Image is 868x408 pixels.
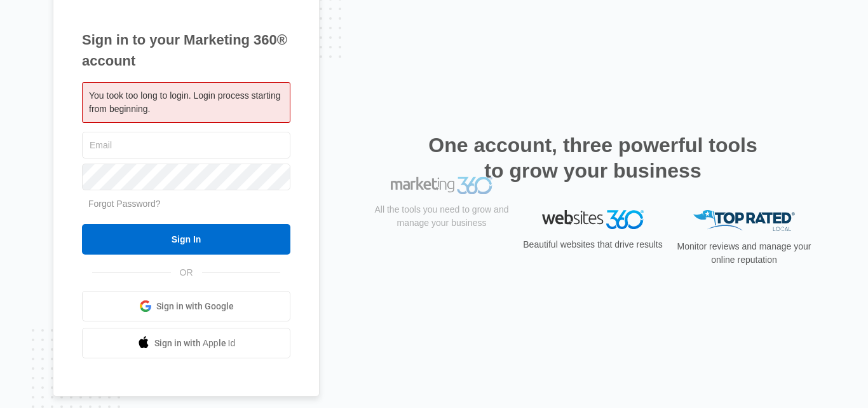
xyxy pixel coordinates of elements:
img: Top Rated Local [693,210,795,231]
span: OR [171,266,202,279]
a: Sign in with Google [82,291,290,321]
span: Sign in with Apple Id [154,337,236,350]
h1: Sign in to your Marketing 360® account [82,29,290,71]
p: Beautiful websites that drive results [522,238,664,251]
p: Monitor reviews and manage your online reputation [673,240,815,267]
a: Sign in with Apple Id [82,328,290,358]
input: Email [82,132,290,158]
p: All the tools you need to grow and manage your business [370,237,513,264]
h2: One account, three powerful tools to grow your business [424,132,761,183]
img: Marketing 360 [391,210,492,228]
span: You took too long to login. Login process starting from beginning. [89,90,280,114]
input: Sign In [82,224,290,255]
a: Forgot Password? [88,199,161,209]
span: Sign in with Google [156,300,234,313]
img: Websites 360 [542,210,644,229]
